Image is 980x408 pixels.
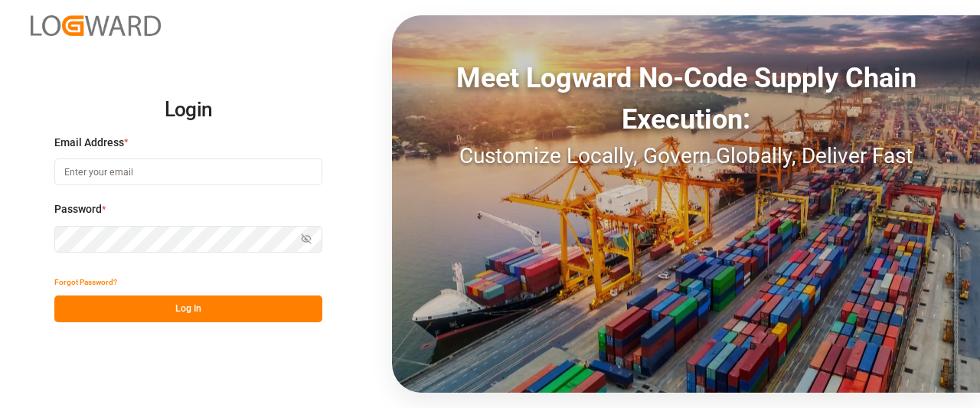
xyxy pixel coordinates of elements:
img: Logward_new_orange.png [31,15,161,36]
button: Forgot Password? [54,269,117,295]
div: Customize Locally, Govern Globally, Deliver Fast [392,140,980,172]
h2: Login [54,86,322,135]
input: Enter your email [54,158,322,185]
button: Log In [54,295,322,322]
span: Password [54,201,102,217]
div: Meet Logward No-Code Supply Chain Execution: [392,57,980,140]
span: Email Address [54,135,124,151]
